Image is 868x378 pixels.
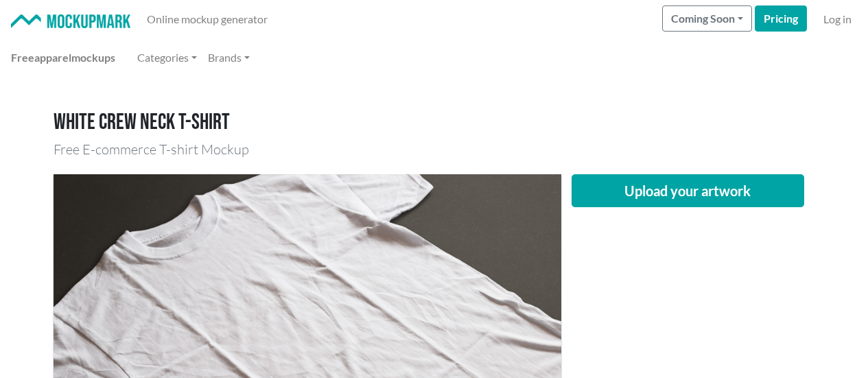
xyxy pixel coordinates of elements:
[5,44,121,71] a: Freeapparelmockups
[54,141,815,158] h3: Free E-commerce T-shirt Mockup
[11,14,130,29] img: Mockup Mark
[34,51,71,64] span: apparel
[54,110,815,136] h1: White crew neck T-shirt
[202,44,255,71] a: Brands
[662,5,752,32] button: Coming Soon
[818,5,857,33] a: Log in
[141,5,273,33] a: Online mockup generator
[132,44,202,71] a: Categories
[572,174,805,207] button: Upload your artwork
[755,5,807,32] a: Pricing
